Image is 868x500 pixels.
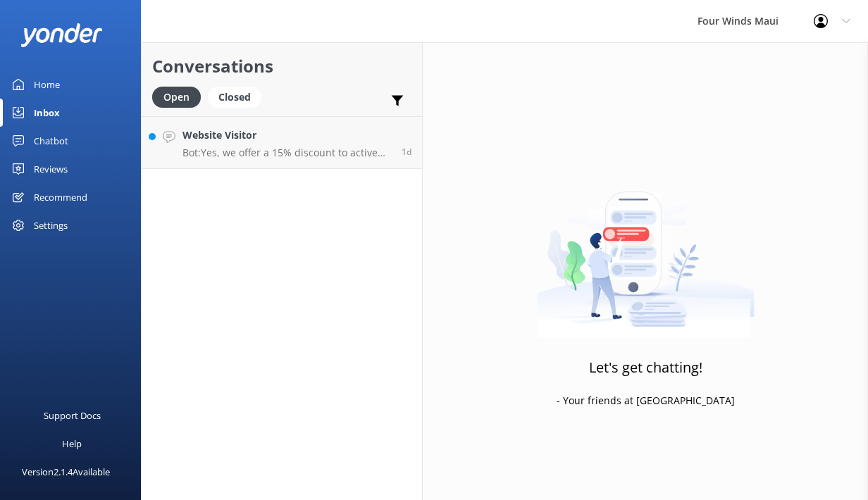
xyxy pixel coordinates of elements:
div: Recommend [34,183,87,211]
img: artwork of a man stealing a conversation from at giant smartphone [537,162,755,338]
a: Website VisitorBot:Yes, we offer a 15% discount to active military personnel with a valid ID.1d [142,116,422,169]
div: Open [152,87,201,108]
div: Settings [34,211,68,239]
div: Chatbot [34,127,68,155]
h2: Conversations [152,53,411,80]
a: Closed [208,89,268,104]
span: 06:23pm 19-Aug-2025 (UTC -10:00) Pacific/Honolulu [402,146,411,158]
h3: Let's get chatting! [589,356,702,379]
img: yonder-white-logo.png [21,23,102,46]
div: Inbox [34,99,60,127]
div: Closed [208,87,261,108]
div: Help [62,430,82,458]
p: - Your friends at [GEOGRAPHIC_DATA] [557,393,735,408]
p: Bot: Yes, we offer a 15% discount to active military personnel with a valid ID. [182,146,391,159]
div: Version 2.1.4 Available [22,458,110,486]
div: Home [34,70,60,99]
div: Reviews [34,155,68,183]
h4: Website Visitor [182,127,391,143]
div: Support Docs [44,401,101,430]
a: Open [152,89,208,104]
